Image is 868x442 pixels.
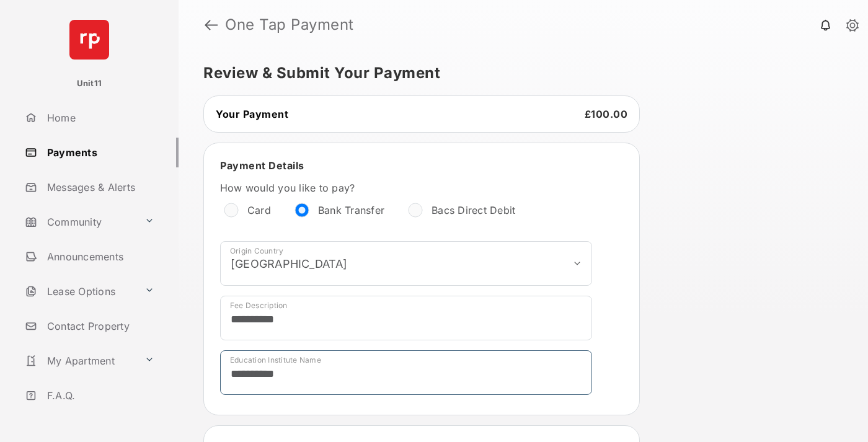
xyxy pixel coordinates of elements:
span: Payment Details [220,159,304,172]
label: Bank Transfer [318,204,384,216]
a: Community [20,207,139,237]
span: Your Payment [216,108,288,120]
a: Messages & Alerts [20,172,179,202]
a: My Apartment [20,346,139,376]
strong: One Tap Payment [225,17,354,32]
label: How would you like to pay? [220,182,592,194]
img: svg+xml;base64,PHN2ZyB4bWxucz0iaHR0cDovL3d3dy53My5vcmcvMjAwMC9zdmciIHdpZHRoPSI2NCIgaGVpZ2h0PSI2NC... [69,20,109,60]
a: F.A.Q. [20,381,179,410]
span: £100.00 [585,108,628,120]
label: Card [247,204,271,216]
a: Announcements [20,242,179,272]
p: Unit11 [77,77,102,90]
label: Bacs Direct Debit [432,204,515,216]
a: Home [20,103,179,133]
a: Contact Property [20,311,179,341]
a: Lease Options [20,276,139,306]
a: Payments [20,138,179,167]
h5: Review & Submit Your Payment [203,66,833,81]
